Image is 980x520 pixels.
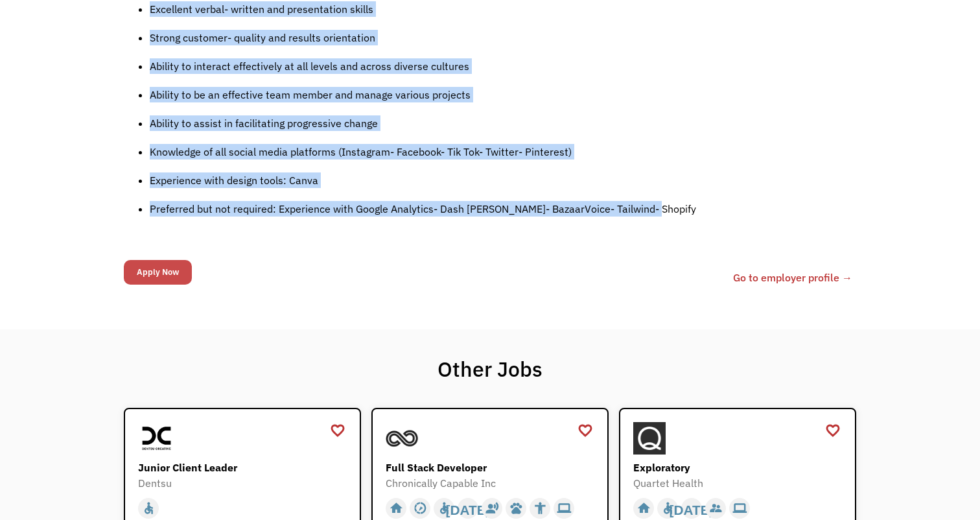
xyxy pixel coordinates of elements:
div: Dentsu [138,475,350,491]
div: Exploratory [633,460,845,475]
p: Excellent verbal- written and presentation skills [150,1,856,17]
div: home [637,499,651,518]
p: Preferred but not required: Experience with Google Analytics- Dash [PERSON_NAME]- BazaarVoice- Ta... [150,201,856,217]
div: accessible [142,499,156,518]
input: Apply Now [124,260,192,285]
div: accessible [661,499,675,518]
div: computer [557,499,571,518]
div: Junior Client Leader [138,460,350,475]
p: Ability to assist in facilitating progressive change [150,115,856,131]
img: Chronically Capable Inc [386,422,418,455]
form: Email Form [124,257,192,288]
a: favorite_border [330,421,345,440]
div: accessible [437,499,451,518]
a: favorite_border [825,421,841,440]
div: [DATE] [446,499,491,518]
p: Knowledge of all social media platforms (Instagram- Facebook- Tik Tok- Twitter- Pinterest) [150,144,856,160]
a: favorite_border [577,421,593,440]
div: [DATE] [670,499,714,518]
div: home [390,499,403,518]
a: Go to employer profile → [733,270,852,285]
div: supervisor_account [709,499,723,518]
div: Quartet Health [633,475,845,491]
p: Ability to be an effective team member and manage various projects [150,87,856,102]
div: computer [733,499,747,518]
div: Chronically Capable Inc [386,475,598,491]
img: Quartet Health [633,422,666,455]
div: accessibility [533,499,547,518]
img: Dentsu [138,422,176,455]
div: slow_motion_video [414,499,427,518]
div: pets [509,499,523,518]
p: Strong customer- quality and results orientation [150,30,856,45]
div: record_voice_over [485,499,499,518]
p: Ability to interact effectively at all levels and across diverse cultures [150,58,856,74]
p: Experience with design tools: Canva [150,172,856,188]
div: Full Stack Developer [386,460,598,475]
